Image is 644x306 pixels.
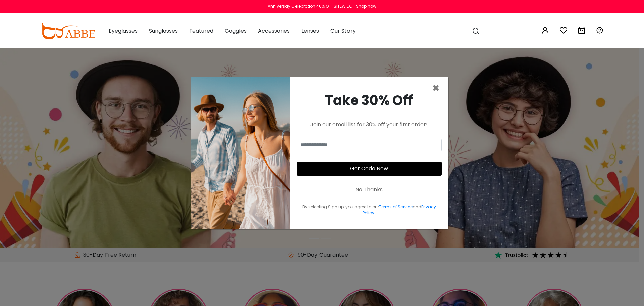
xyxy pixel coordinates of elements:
[40,23,95,39] img: abbeglasses.com
[355,186,383,194] div: No Thanks
[301,27,319,35] span: Lenses
[432,82,440,94] button: Close
[189,27,213,35] span: Featured
[268,3,352,9] div: Anniversay Celebration 40% OFF SITEWIDE
[297,121,442,129] div: Join our email list for 30% off your first order!
[432,80,440,97] span: ×
[330,27,356,35] span: Our Story
[225,27,247,35] span: Goggles
[149,27,178,35] span: Sunglasses
[297,90,442,111] div: Take 30% Off
[109,27,138,35] span: Eyeglasses
[191,77,290,229] img: welcome
[258,27,290,35] span: Accessories
[379,204,413,210] a: Terms of Service
[356,3,376,9] div: Shop now
[353,3,376,9] a: Shop now
[363,204,436,216] a: Privacy Policy
[297,162,442,176] button: Get Code Now
[297,204,442,216] div: By selecting Sign up, you agree to our and .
